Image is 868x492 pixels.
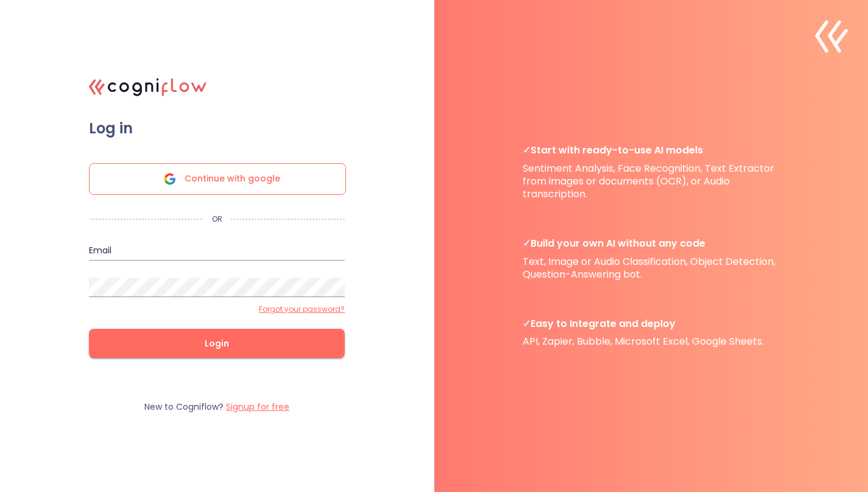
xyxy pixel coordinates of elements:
p: API, Zapier, Bubble, Microsoft Excel, Google Sheets. [523,317,780,348]
p: New to Cogniflow? [144,401,289,413]
b: ✓ [523,317,531,331]
p: Text, Image or Audio Classification, Object Detection, Question-Answering bot. [523,237,780,281]
label: Signup for free [226,401,289,413]
b: ✓ [523,143,531,157]
div: Continue with google [89,163,346,195]
span: Build your own AI without any code [523,237,780,250]
span: Login [108,336,325,351]
p: Sentiment Analysis, Face Recognition, Text Extractor from images or documents (OCR), or Audio tra... [523,144,780,200]
span: Start with ready-to-use AI models [523,144,780,156]
label: Forgot your password? [259,304,345,314]
p: OR [203,214,231,224]
b: ✓ [523,236,531,250]
span: Continue with google [185,164,280,194]
span: Easy to Integrate and deploy [523,317,780,330]
button: Login [89,329,345,358]
span: Log in [89,119,345,138]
